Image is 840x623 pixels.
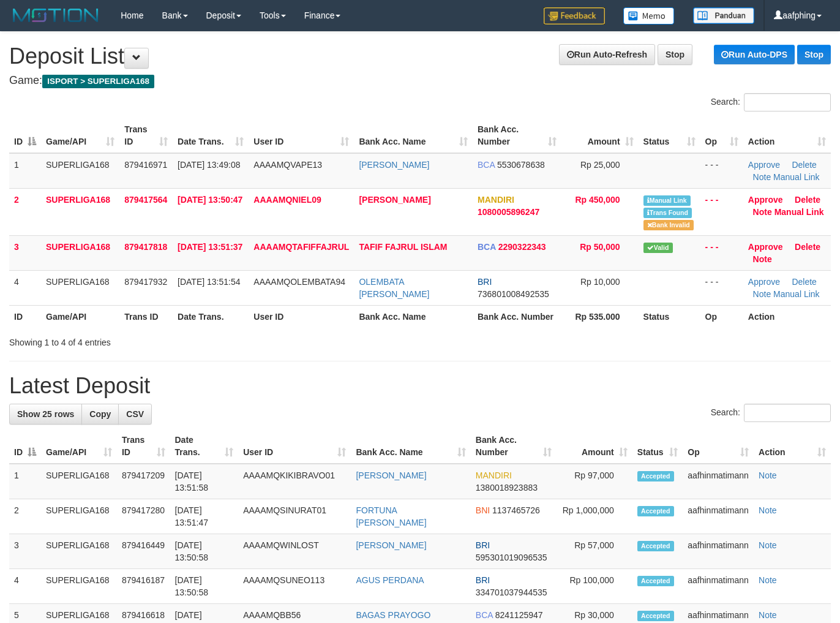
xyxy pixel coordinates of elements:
span: Show 25 rows [17,409,74,419]
span: 879416971 [124,160,167,170]
span: Valid transaction [643,243,673,253]
span: Accepted [637,541,674,551]
td: 4 [9,569,41,604]
th: Trans ID [119,305,173,328]
span: BCA [478,242,496,252]
div: Showing 1 to 4 of 4 entries [9,331,341,349]
th: Trans ID: activate to sort column ascending [117,429,170,464]
td: 3 [9,534,41,569]
th: User ID: activate to sort column ascending [238,429,351,464]
span: BRI [478,277,492,287]
th: Date Trans.: activate to sort column ascending [170,429,239,464]
th: Game/API [41,305,119,328]
td: Rp 100,000 [557,569,632,604]
td: 2 [9,188,41,235]
a: Note [759,540,777,550]
th: Status [639,305,700,328]
td: AAAAMQKIKIBRAVO01 [238,464,351,499]
th: Status: activate to sort column ascending [639,118,700,153]
th: ID [9,305,41,328]
h1: Latest Deposit [9,374,831,398]
input: Search: [744,93,831,111]
label: Search: [711,93,831,111]
td: 879416449 [117,534,170,569]
th: Date Trans. [173,305,249,328]
a: Delete [795,195,820,205]
td: SUPERLIGA168 [41,188,119,235]
th: Op [700,305,743,328]
th: Bank Acc. Number: activate to sort column ascending [471,429,557,464]
th: Op: activate to sort column ascending [700,118,743,153]
td: AAAAMQSUNEO113 [238,569,351,604]
span: 879417564 [124,195,167,205]
td: aafhinmatimann [683,499,754,534]
a: [PERSON_NAME] [356,470,426,480]
td: SUPERLIGA168 [41,464,117,499]
a: Delete [792,277,816,287]
span: [DATE] 13:51:54 [178,277,240,287]
th: Game/API: activate to sort column ascending [41,429,117,464]
span: MANDIRI [478,195,514,205]
span: Copy 1080005896247 to clipboard [478,207,539,217]
span: Similar transaction found [643,208,692,218]
span: Copy 2290322343 to clipboard [498,242,546,252]
th: Game/API: activate to sort column ascending [41,118,119,153]
span: [DATE] 13:51:37 [178,242,242,252]
span: 879417818 [124,242,167,252]
a: Note [753,254,772,264]
a: Approve [748,160,780,170]
a: Note [753,172,771,182]
a: Run Auto-Refresh [559,44,655,65]
td: - - - [700,153,743,189]
td: - - - [700,235,743,270]
span: Rp 450,000 [575,195,620,205]
a: Manual Link [773,172,820,182]
span: BCA [478,160,495,170]
span: Copy [89,409,111,419]
span: Copy 1380018923883 to clipboard [476,483,538,493]
a: Delete [792,160,816,170]
span: ISPORT > SUPERLIGA168 [42,75,154,88]
th: Amount: activate to sort column ascending [557,429,632,464]
a: Approve [748,242,783,252]
a: Stop [797,45,831,64]
td: 1 [9,464,41,499]
span: AAAAMQTAFIFFAJRUL [253,242,349,252]
span: Accepted [637,576,674,586]
a: Note [759,470,777,480]
td: SUPERLIGA168 [41,153,119,189]
a: [PERSON_NAME] [359,195,430,205]
td: - - - [700,270,743,305]
a: Stop [658,44,692,65]
a: Note [753,289,771,299]
th: Trans ID: activate to sort column ascending [119,118,173,153]
a: Show 25 rows [9,404,82,425]
img: Button%20Memo.svg [623,7,675,25]
label: Search: [711,404,831,422]
td: [DATE] 13:50:58 [170,534,239,569]
td: - - - [700,188,743,235]
td: AAAAMQSINURAT01 [238,499,351,534]
th: Amount: activate to sort column ascending [561,118,638,153]
span: Copy 595301019096535 to clipboard [476,553,547,562]
a: BAGAS PRAYOGO [356,610,430,620]
td: Rp 97,000 [557,464,632,499]
span: CSV [126,409,144,419]
span: 879417932 [124,277,167,287]
td: SUPERLIGA168 [41,235,119,270]
span: BRI [476,575,490,585]
th: Bank Acc. Name: activate to sort column ascending [351,429,470,464]
img: panduan.png [693,7,754,24]
td: 879417280 [117,499,170,534]
td: 3 [9,235,41,270]
td: SUPERLIGA168 [41,569,117,604]
th: User ID: activate to sort column ascending [249,118,354,153]
span: BNI [476,505,490,515]
td: 4 [9,270,41,305]
img: MOTION_logo.png [9,6,102,25]
td: SUPERLIGA168 [41,499,117,534]
a: Note [759,575,777,585]
a: Delete [795,242,820,252]
span: Copy 334701037944535 to clipboard [476,587,547,597]
td: 879416187 [117,569,170,604]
